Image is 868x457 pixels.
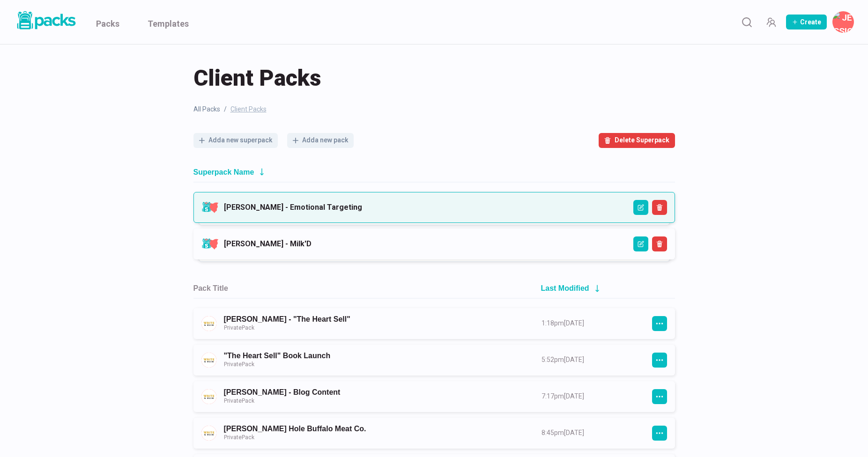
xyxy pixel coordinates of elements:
[633,200,648,215] button: Edit
[193,104,220,114] a: All Packs
[193,104,675,114] nav: breadcrumb
[599,133,675,148] button: Delete Superpack
[193,63,321,93] span: Client Packs
[193,133,278,148] button: Adda new superpack
[762,13,780,31] button: Manage Team Invites
[541,284,589,293] h2: Last Modified
[652,236,667,251] button: Delete Superpack
[737,13,756,31] button: Search
[14,9,77,35] a: Packs logo
[832,11,854,33] button: Jessica Noel
[786,15,827,29] button: Create Pack
[14,9,77,31] img: Packs logo
[224,104,227,114] span: /
[230,104,267,114] span: Client Packs
[193,168,254,177] h2: Superpack Name
[652,200,667,215] button: Delete Superpack
[287,133,354,148] button: Adda new pack
[193,284,228,293] h2: Pack Title
[633,236,648,251] button: Edit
